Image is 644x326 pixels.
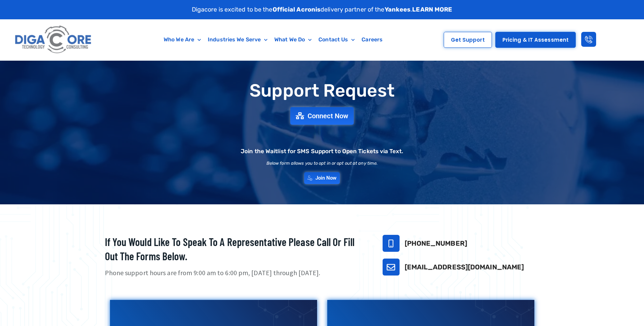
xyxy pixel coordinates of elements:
[266,161,378,165] h2: Below form allows you to opt in or opt out at any time.
[290,107,354,125] a: Connect Now
[13,23,94,57] img: Digacore logo 1
[385,6,411,13] strong: Yankees
[160,32,204,47] a: Who We Are
[273,6,321,13] strong: Official Acronis
[383,235,400,252] a: 732-646-5725
[271,32,315,47] a: What We Do
[105,268,366,278] p: Phone support hours are from 9:00 am to 6:00 pm, [DATE] through [DATE].
[315,32,358,47] a: Contact Us
[308,113,348,119] span: Connect Now
[358,32,386,47] a: Careers
[451,37,485,42] span: Get Support
[405,239,467,247] a: [PHONE_NUMBER]
[127,32,420,47] nav: Menu
[241,148,403,154] h2: Join the Waitlist for SMS Support to Open Tickets via Text.
[88,81,556,100] h1: Support Request
[192,5,453,14] p: Digacore is excited to be the delivery partner of the .
[444,32,492,48] a: Get Support
[412,6,452,13] a: LEARN MORE
[383,259,400,276] a: support@digacore.com
[304,172,340,184] a: Join Now
[315,176,337,181] span: Join Now
[495,32,576,48] a: Pricing & IT Assessment
[502,37,569,42] span: Pricing & IT Assessment
[405,263,524,271] a: [EMAIL_ADDRESS][DOMAIN_NAME]
[105,235,366,263] h2: If you would like to speak to a representative please call or fill out the forms below.
[204,32,271,47] a: Industries We Serve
